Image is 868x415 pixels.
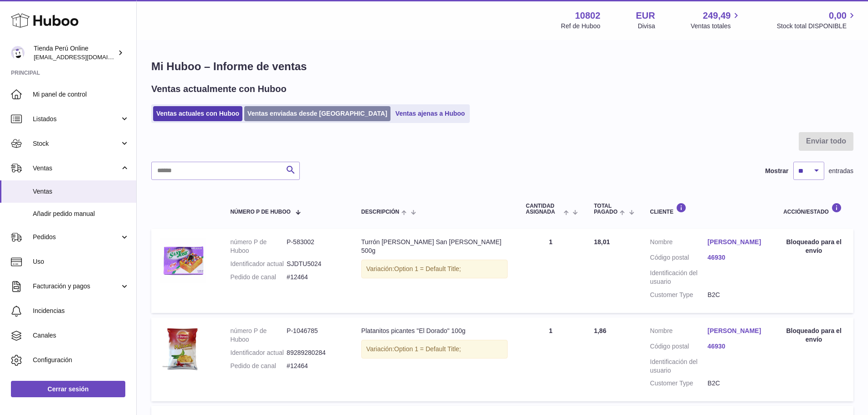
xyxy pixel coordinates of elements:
span: [EMAIL_ADDRESS][DOMAIN_NAME] [34,53,134,61]
dt: Customer Type [650,379,708,388]
div: Divisa [638,22,655,31]
strong: 10802 [575,10,601,22]
td: 1 [517,229,585,313]
dt: Nombre [650,238,708,249]
dd: B2C [708,379,765,388]
div: Variación: [361,340,508,359]
dt: Pedido de canal [230,362,287,370]
span: Canales [33,331,129,340]
span: 18,01 [594,238,610,246]
img: internalAdmin-10802@internal.huboo.com [11,46,25,60]
dt: número P de Huboo [230,327,287,344]
div: Tienda Perú Online [34,44,116,61]
dd: #12464 [287,273,343,282]
span: Añadir pedido manual [33,210,129,218]
span: 1,86 [594,327,606,334]
span: Total pagado [594,203,617,215]
span: Stock [33,139,120,148]
span: entradas [829,167,853,175]
img: PlatanitospicantesElDorado.jpg [160,327,206,372]
dt: Nombre [650,327,708,338]
dt: Identificación del usuario [650,269,708,286]
div: Cliente [650,203,765,215]
span: Stock total DISPONIBLE [777,22,857,31]
dd: SJDTU5024 [287,260,343,268]
span: Pedidos [33,233,120,241]
dd: P-1046785 [287,327,343,344]
span: Option 1 = Default Title; [394,265,461,272]
span: Uso [33,257,129,266]
div: Ref de Huboo [561,22,600,31]
dd: B2C [708,291,765,299]
span: Ventas totales [691,22,741,31]
a: [PERSON_NAME] [708,327,765,335]
dt: Código postal [650,253,708,264]
h2: Ventas actualmente con Huboo [151,83,287,95]
span: número P de Huboo [230,209,290,215]
dt: Código postal [650,342,708,353]
dd: #12464 [287,362,343,370]
div: Platanitos picantes "El Dorado" 100g [361,327,508,335]
h1: Mi Huboo – Informe de ventas [151,59,853,74]
dd: 89289280284 [287,348,343,357]
span: 249,49 [703,10,731,22]
div: Bloqueado para el envío [783,238,844,255]
dt: Identificación del usuario [650,358,708,375]
label: Mostrar [765,167,788,175]
span: Configuración [33,356,129,364]
dd: P-583002 [287,238,343,255]
dt: Identificador actual [230,260,287,268]
dt: número P de Huboo [230,238,287,255]
td: 1 [517,318,585,401]
span: Option 1 = Default Title; [394,345,461,353]
span: Incidencias [33,307,129,315]
span: 0,00 [829,10,847,22]
dt: Customer Type [650,291,708,299]
a: 46930 [708,342,765,351]
div: Acción/Estado [783,203,844,215]
dt: Pedido de canal [230,273,287,282]
div: Variación: [361,260,508,278]
div: Turrón [PERSON_NAME] San [PERSON_NAME] 500g [361,238,508,255]
a: [PERSON_NAME] [708,238,765,246]
a: 0,00 Stock total DISPONIBLE [777,10,857,31]
span: Descripción [361,209,399,215]
div: Bloqueado para el envío [783,327,844,344]
span: Mi panel de control [33,90,129,99]
a: 46930 [708,253,765,262]
span: Cantidad ASIGNADA [526,203,561,215]
a: Cerrar sesión [11,381,125,397]
span: Listados [33,115,120,123]
img: turrones-san-jose-500-g-A.jpg [160,238,206,283]
span: Facturación y pagos [33,282,120,291]
a: 249,49 Ventas totales [691,10,741,31]
strong: EUR [636,10,655,22]
dt: Identificador actual [230,348,287,357]
a: Ventas actuales con Huboo [153,106,242,121]
span: Ventas [33,187,129,196]
a: Ventas ajenas a Huboo [392,106,468,121]
span: Ventas [33,164,120,173]
a: Ventas enviadas desde [GEOGRAPHIC_DATA] [244,106,390,121]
